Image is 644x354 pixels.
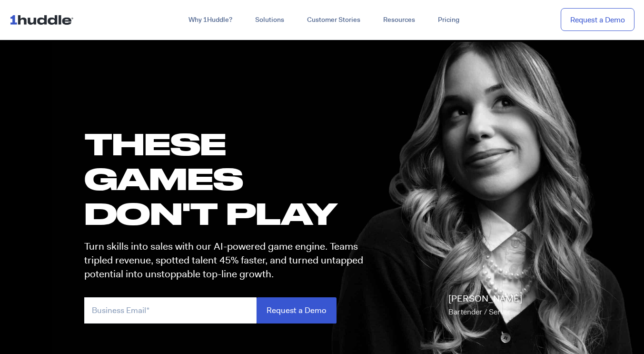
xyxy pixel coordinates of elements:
[84,126,372,231] h1: these GAMES DON'T PLAY
[448,292,522,319] p: [PERSON_NAME]
[426,11,471,29] a: Pricing
[177,11,244,29] a: Why 1Huddle?
[296,11,372,29] a: Customer Stories
[448,307,511,317] span: Bartender / Server
[257,297,337,324] input: Request a Demo
[84,240,372,282] p: Turn skills into sales with our AI-powered game engine. Teams tripled revenue, spotted talent 45%...
[84,297,257,324] input: Business Email*
[561,8,634,31] a: Request a Demo
[372,11,426,29] a: Resources
[10,10,78,29] img: ...
[244,11,296,29] a: Solutions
